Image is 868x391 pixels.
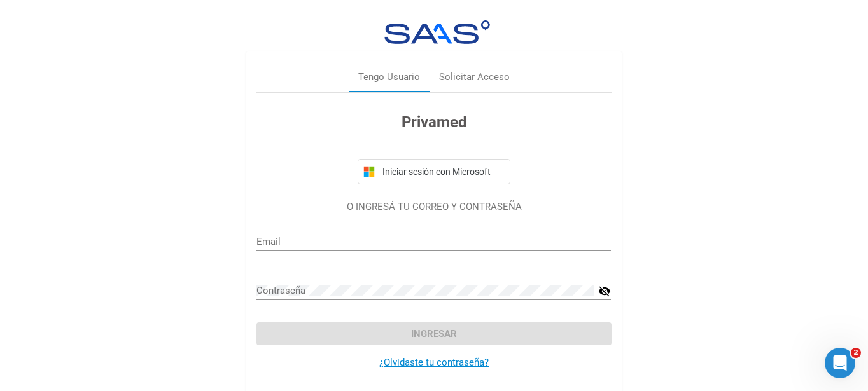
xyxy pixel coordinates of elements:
span: Ingresar [411,328,457,340]
a: ¿Olvidaste tu contraseña? [379,357,489,368]
button: Ingresar [256,322,611,345]
mat-icon: visibility_off [598,284,611,299]
p: O INGRESÁ TU CORREO Y CONTRASEÑA [256,200,611,214]
span: 2 [851,348,861,358]
h3: Privamed [256,111,611,134]
span: Iniciar sesión con Microsoft [380,167,505,177]
button: Iniciar sesión con Microsoft [358,159,510,184]
div: Solicitar Acceso [439,70,510,85]
iframe: Intercom live chat [825,348,855,378]
div: Tengo Usuario [358,70,420,85]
